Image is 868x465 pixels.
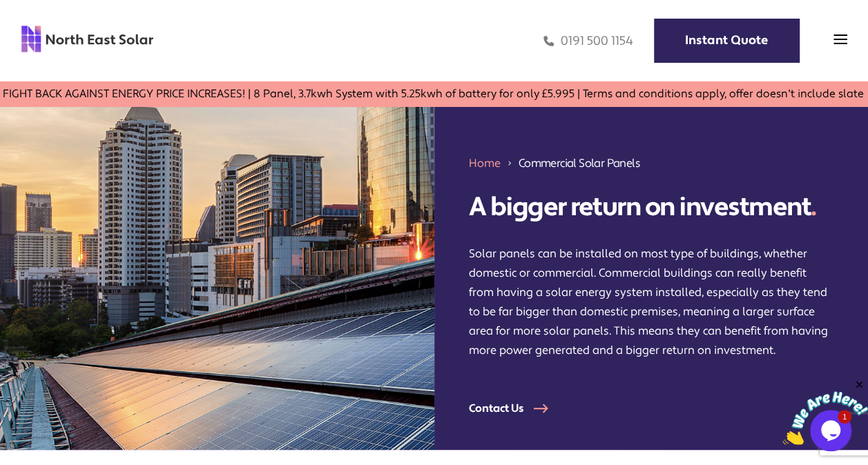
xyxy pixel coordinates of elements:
[543,33,633,49] a: 0191 500 1154
[811,190,816,224] span: .
[21,25,154,53] img: north east solar logo
[469,156,501,170] a: Home
[654,19,799,62] a: Instant Quote
[543,33,554,49] img: phone icon
[833,32,847,46] img: menu icon
[519,155,640,171] span: Commercial Solar Panels
[469,402,566,415] a: Contact Us
[506,155,513,171] img: 211688_forward_arrow_icon.svg
[469,192,834,223] h1: A bigger return on investment
[469,244,834,360] p: Solar panels can be installed on most type of buildings, whether domestic or commercial. Commerci...
[782,379,868,444] iframe: chat widget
